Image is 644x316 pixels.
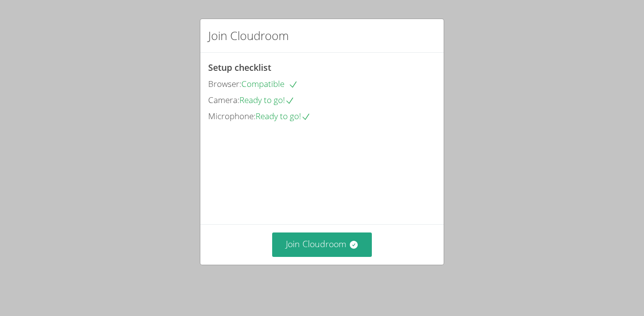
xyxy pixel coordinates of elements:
[208,62,271,73] span: Setup checklist
[272,232,372,256] button: Join Cloudroom
[256,110,311,122] span: Ready to go!
[208,110,256,122] span: Microphone:
[208,94,239,105] span: Camera:
[208,27,289,44] h2: Join Cloudroom
[239,94,295,105] span: Ready to go!
[241,78,298,89] span: Compatible
[208,78,241,89] span: Browser:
